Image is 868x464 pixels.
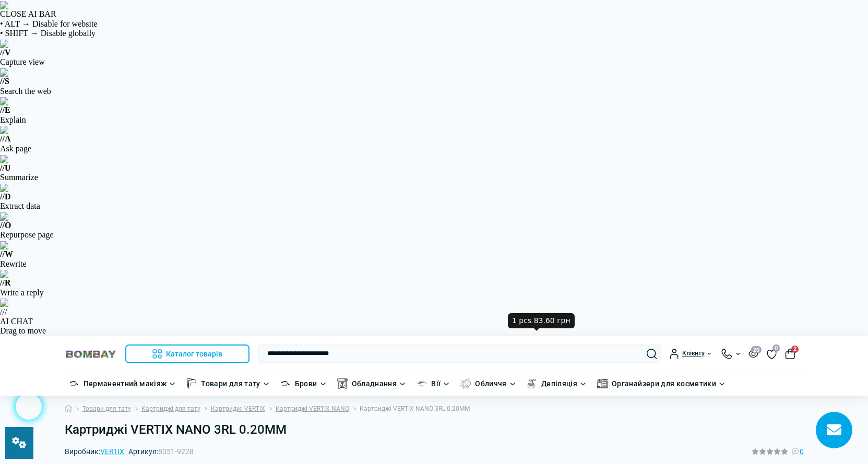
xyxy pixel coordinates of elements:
[69,378,79,389] img: Перманентний макіяж
[597,378,608,389] img: Органайзери для косметики
[352,378,397,389] a: Обладнання
[100,447,124,456] a: VERTIX
[337,378,348,389] img: Обладнання
[417,378,427,389] img: Вії
[186,378,197,389] img: Товари для тату
[800,446,804,457] span: 0
[295,378,317,389] a: Брови
[475,378,507,389] a: Обличчя
[431,378,441,389] a: Вії
[541,378,577,389] a: Депіляція
[647,349,657,359] button: Search
[460,378,471,389] img: Обличчя
[65,349,117,359] img: BOMBAY
[201,378,260,389] a: Товари для тату
[349,404,470,414] li: Картриджі VERTIX NANO 3RL 0.20MM
[65,422,804,437] h1: Картриджі VERTIX NANO 3RL 0.20MM
[84,378,167,389] a: Перманентний макіяж
[772,344,780,352] span: 0
[141,404,200,414] a: Картриджі для тату
[82,404,131,414] a: Товари для тату
[211,404,265,414] a: Картриджі VERTIX
[125,344,249,363] button: Каталог товарів
[128,448,194,455] span: Артикул:
[280,378,291,389] img: Брови
[791,346,799,353] span: 2
[785,349,795,359] button: 2
[158,447,194,456] span: 8051-9228
[751,346,762,353] span: 20
[65,396,804,422] nav: breadcrumb
[612,378,716,389] a: Органайзери для косметики
[65,448,124,455] span: Виробник:
[748,349,758,358] button: 20
[276,404,349,414] a: Картриджi VERTIX NANO
[527,378,537,389] img: Депіляція
[767,348,777,359] a: 0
